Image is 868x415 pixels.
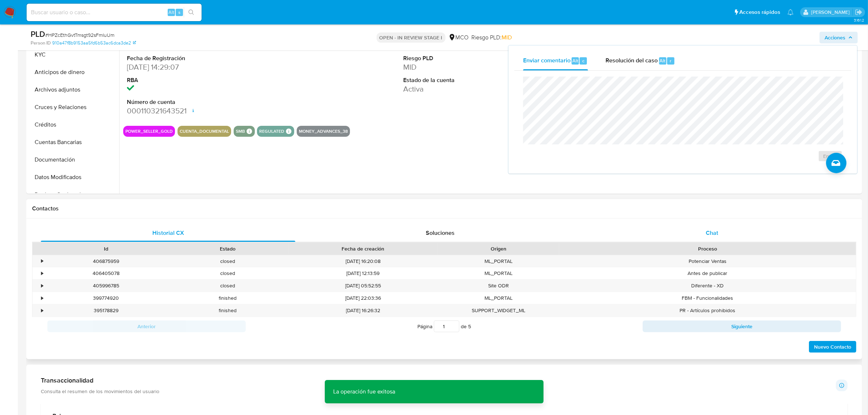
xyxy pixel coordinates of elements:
span: MID [502,33,512,42]
button: Acciones [820,32,858,43]
div: [DATE] 22:03:36 [288,292,438,304]
div: ML_PORTAL [438,255,559,267]
p: OPEN - IN REVIEW STAGE I [377,32,445,43]
button: Nuevo Contacto [809,341,856,353]
div: 399774920 [45,292,167,304]
span: s [178,9,180,16]
a: Salir [855,8,863,16]
dt: Riesgo PLD [403,54,580,62]
button: Cruces y Relaciones [28,98,119,116]
div: finished [167,292,288,304]
button: Anticipos de dinero [28,63,119,81]
div: closed [167,280,288,292]
span: Historial CX [152,229,184,237]
div: Potenciar Ventas [559,255,856,267]
div: • [41,258,43,265]
span: Alt [572,57,578,64]
button: Datos Modificados [28,168,119,186]
div: 406875959 [45,255,167,267]
span: Página de [417,321,471,332]
div: 406405078 [45,267,167,279]
span: Alt [660,57,666,64]
div: 405996785 [45,280,167,292]
span: # HPZcEthGvtTmsgt92sFmIuUm [45,31,114,39]
div: Origen [443,245,554,252]
a: Notificaciones [787,9,794,15]
input: Buscar usuario o caso... [27,8,202,17]
div: ML_PORTAL [438,292,559,304]
div: Diferente - XD [559,280,856,292]
div: Estado [172,245,283,252]
span: Alt [168,9,174,16]
span: Accesos rápidos [739,8,780,16]
div: SUPPORT_WIDGET_ML [438,305,559,317]
span: c [582,57,584,64]
div: Fecha de creación [293,245,433,252]
div: Antes de publicar [559,267,856,279]
button: Archivos adjuntos [28,81,119,98]
div: Id [50,245,161,252]
div: [DATE] 12:13:59 [288,267,438,279]
span: 3.161.2 [854,17,864,23]
dd: Activa [403,84,580,94]
span: r [670,57,672,64]
div: • [41,270,43,277]
span: Soluciones [426,229,455,237]
span: Resolución del caso [606,56,658,65]
dd: MID [403,62,580,72]
dt: Fecha de Registración [127,54,304,62]
button: Cuentas Bancarias [28,133,119,151]
button: Anterior [47,321,246,332]
div: Proceso [564,245,851,252]
h1: Contactos [32,205,856,212]
dd: 000110321643521 [127,106,304,116]
div: [DATE] 16:26:32 [288,305,438,317]
dt: RBA [127,76,304,84]
div: finished [167,305,288,317]
div: PR - Artículos prohibidos [559,305,856,317]
a: 910a47f8b9153aa5fd6b53ac6dca3de2 [52,40,136,46]
dt: Número de cuenta [127,98,304,106]
div: MCO [448,34,469,42]
p: La operación fue exitosa [325,380,404,403]
button: Siguiente [643,321,841,332]
dd: [DATE] 14:29:07 [127,62,304,72]
div: • [41,282,43,289]
div: [DATE] 05:52:55 [288,280,438,292]
p: felipe.cayon@mercadolibre.com [811,9,852,16]
b: Person ID [31,40,51,46]
button: KYC [28,46,119,63]
div: closed [167,267,288,279]
button: Documentación [28,151,119,168]
button: Créditos [28,116,119,133]
div: • [41,295,43,302]
div: • [41,307,43,314]
span: Chat [706,229,718,237]
div: 395178829 [45,305,167,317]
span: 5 [468,323,471,330]
button: search-icon [184,7,199,18]
div: [DATE] 16:20:08 [288,255,438,267]
div: Site ODR [438,280,559,292]
button: Devices Geolocation [28,186,119,203]
span: Acciones [825,32,845,43]
span: Enviar comentario [523,56,571,65]
b: PLD [31,28,45,40]
dt: Estado de la cuenta [403,76,580,84]
div: FBM - Funcionalidades [559,292,856,304]
span: Nuevo Contacto [814,342,851,352]
div: closed [167,255,288,267]
div: ML_PORTAL [438,267,559,279]
span: Riesgo PLD: [472,34,512,42]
